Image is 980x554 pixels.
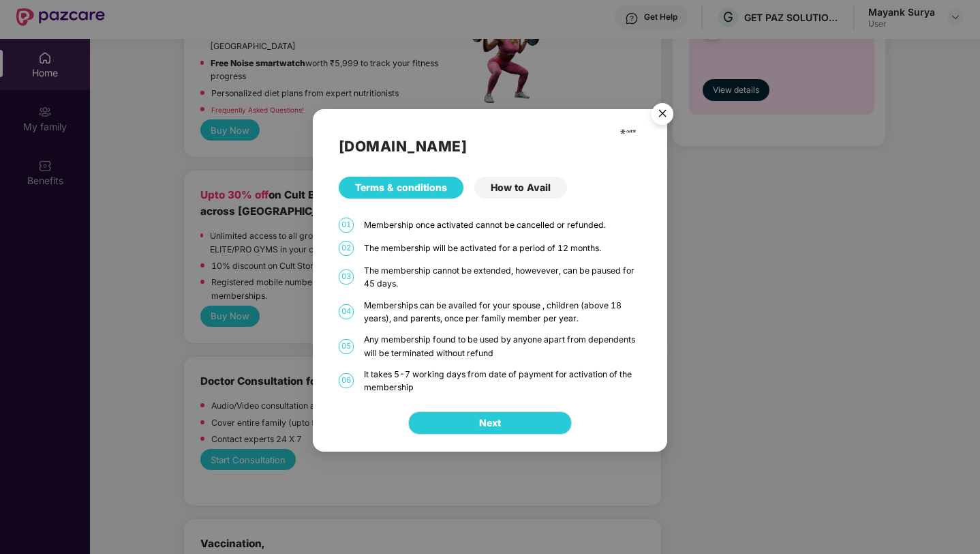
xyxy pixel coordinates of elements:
span: 06 [339,373,354,388]
img: cult.png [619,123,637,140]
span: 05 [339,339,354,354]
img: svg+xml;base64,PHN2ZyB4bWxucz0iaHR0cDovL3d3dy53My5vcmcvMjAwMC9zdmciIHdpZHRoPSI1NiIgaGVpZ2h0PSI1Ni... [643,97,682,135]
span: Next [479,415,501,431]
div: Terms & conditions [339,177,463,199]
span: 03 [339,269,354,285]
button: Close [643,96,680,133]
button: Next [408,411,572,435]
div: It takes 5-7 working days from date of payment for activation of the membership [364,368,642,394]
div: The membership will be activated for a period of 12 months. [364,242,642,254]
span: 02 [339,241,354,256]
h2: [DOMAIN_NAME] [339,135,642,158]
div: Memberships can be availed for your spouse , children (above 18 years), and parents, once per fam... [364,299,642,325]
span: 01 [339,218,354,233]
span: 04 [339,304,354,319]
div: Any membership found to be used by anyone apart from dependents will be terminated without refund [364,333,642,360]
div: The membership cannot be extended, howevever, can be paused for 45 days. [364,264,642,291]
div: Membership once activated cannot be cancelled or refunded. [364,218,642,231]
div: How to Avail [474,177,567,199]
